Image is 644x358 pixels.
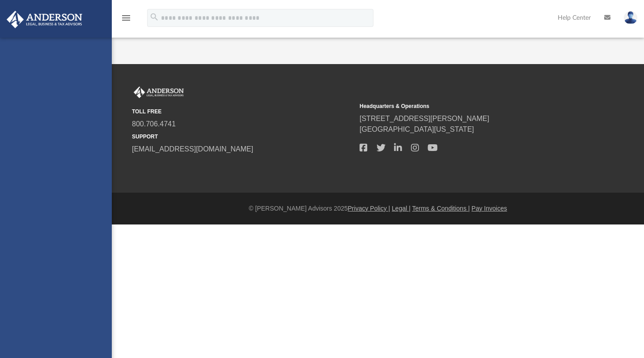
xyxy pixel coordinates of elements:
i: menu [121,13,131,23]
a: Privacy Policy | [348,205,390,212]
a: [STREET_ADDRESS][PERSON_NAME] [360,115,489,122]
img: User Pic [624,11,637,24]
a: Pay Invoices [471,205,507,212]
small: TOLL FREE [132,108,353,116]
a: 800.706.4741 [132,120,176,128]
div: © [PERSON_NAME] Advisors 2025 [112,204,644,213]
a: [GEOGRAPHIC_DATA][US_STATE] [360,125,474,133]
img: Anderson Advisors Platinum Portal [132,86,186,98]
small: SUPPORT [132,133,353,141]
a: [EMAIL_ADDRESS][DOMAIN_NAME] [132,145,253,153]
a: menu [121,17,131,23]
a: Legal | [392,205,411,212]
img: Anderson Advisors Platinum Portal [4,11,85,28]
i: search [149,12,159,22]
small: Headquarters & Operations [360,102,581,110]
a: Terms & Conditions | [412,205,470,212]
